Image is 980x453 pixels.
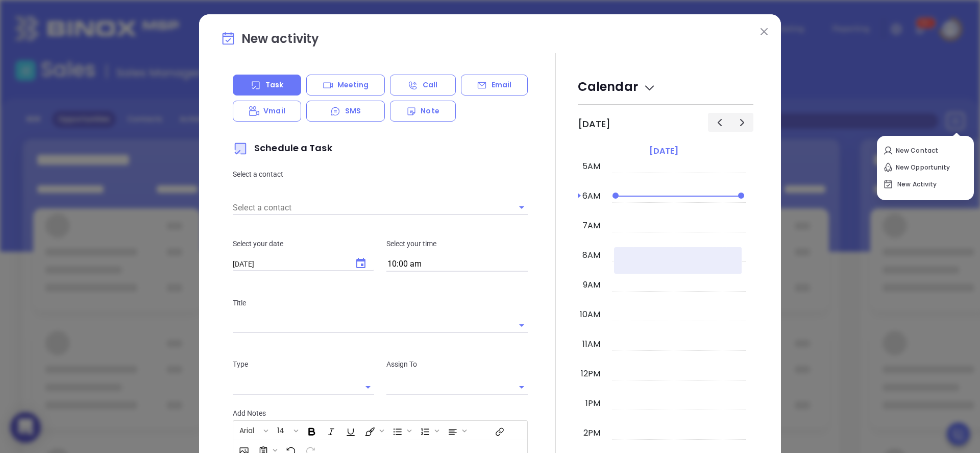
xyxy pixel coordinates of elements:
p: New Contact [883,142,968,159]
p: Title [233,297,528,308]
button: Arial [234,422,262,439]
p: Select your date [233,238,374,249]
button: Previous day [708,113,731,132]
button: Open [514,380,529,394]
button: Open [514,200,529,214]
div: 5am [580,160,602,173]
p: Select a contact [233,169,528,180]
p: New activity [220,30,759,53]
p: Assign To [386,359,528,370]
span: Insert Unordered List [387,422,414,439]
span: Insert Ordered List [415,422,442,439]
p: Task [265,80,283,90]
span: Calendar [578,78,656,95]
button: 14 [272,422,292,439]
button: Open [514,318,529,332]
div: 12pm [579,368,602,380]
div: 7am [580,220,602,232]
div: 8am [580,249,602,261]
p: Meeting [337,80,369,90]
p: New Opportunity [883,159,968,176]
p: Note [421,106,439,116]
a: [DATE] [647,144,680,158]
span: Schedule a Task [233,141,332,154]
span: Italic [321,422,339,439]
button: Open [361,380,375,394]
span: 14 [272,425,289,433]
img: close modal [761,28,768,35]
span: Align [443,422,469,439]
div: 1pm [583,397,602,410]
input: MM/DD/YYYY [233,260,345,269]
span: Arial [234,425,259,433]
p: SMS [345,106,361,116]
span: Insert link [489,422,508,439]
span: Underline [340,422,359,439]
p: Email [492,80,512,90]
span: Font size [272,422,301,439]
div: 9am [581,279,602,291]
p: Call [423,80,437,90]
h2: [DATE] [578,118,610,130]
p: New Activity [883,176,968,193]
p: Select your time [386,238,528,249]
div: 6am [580,190,602,202]
span: Font family [234,422,271,439]
span: Fill color or set the text color [360,422,386,439]
button: Choose date, selected date is Aug 22, 2025 [349,251,373,276]
p: Vmail [263,106,285,116]
p: Add Notes [233,408,528,419]
button: Next day [730,113,753,132]
div: 2pm [581,427,602,439]
div: 10am [578,308,602,321]
div: 11am [580,338,602,350]
p: Type [233,359,374,370]
span: Bold [302,422,320,439]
